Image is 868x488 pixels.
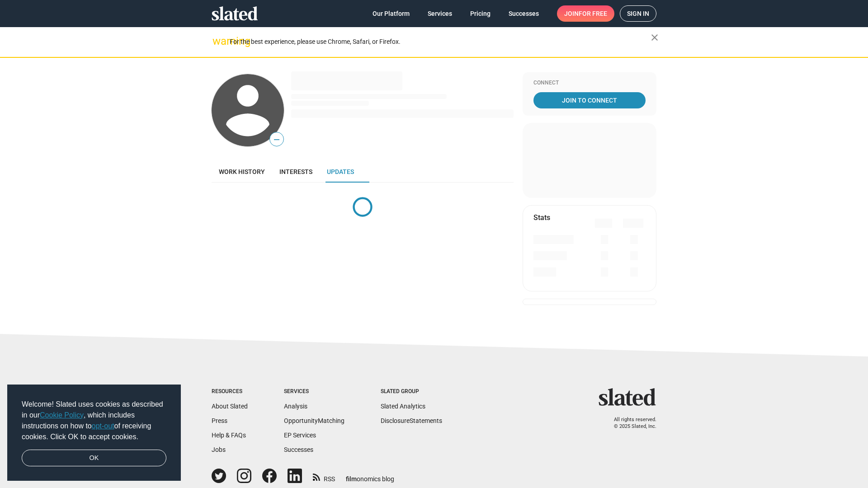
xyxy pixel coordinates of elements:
span: Our Platform [373,5,410,22]
a: RSS [313,469,335,483]
a: Interests [272,161,320,183]
span: Updates [327,168,354,175]
a: EP Services [284,432,316,439]
a: OpportunityMatching [284,417,344,424]
span: for free [579,5,607,22]
span: Successes [509,5,539,22]
div: Resources [212,388,248,395]
p: All rights reserved. © 2025 Slated, Inc. [604,417,656,430]
div: For the best experience, please use Chrome, Safari, or Firefox. [230,36,651,48]
div: Connect [533,80,646,87]
a: Slated Analytics [381,403,425,410]
a: Successes [284,446,313,453]
span: Work history [219,168,265,175]
span: — [270,134,283,145]
a: filmonomics blog [346,468,394,483]
mat-card-title: Stats [533,213,550,222]
a: Press [212,417,227,424]
a: Work history [212,161,272,183]
a: Services [420,5,459,22]
a: Joinfor free [557,5,614,22]
a: dismiss cookie message [22,450,166,467]
a: Our Platform [365,5,417,22]
a: Cookie Policy [40,411,84,419]
span: Services [428,5,452,22]
div: cookieconsent [7,385,181,481]
div: Services [284,388,344,395]
a: Pricing [463,5,498,22]
a: Join To Connect [533,92,646,108]
span: film [346,475,357,483]
a: Successes [501,5,546,22]
mat-icon: warning [212,36,223,47]
a: Help & FAQs [212,432,246,439]
mat-icon: close [649,32,660,43]
span: Join [564,5,607,22]
a: Jobs [212,446,226,453]
a: About Slated [212,403,248,410]
a: Analysis [284,403,307,410]
a: opt-out [92,422,114,430]
a: Sign in [620,5,656,22]
span: Interests [279,168,312,175]
a: Updates [320,161,361,183]
div: Slated Group [381,388,442,395]
span: Sign in [627,6,649,21]
span: Join To Connect [535,92,644,108]
span: Welcome! Slated uses cookies as described in our , which includes instructions on how to of recei... [22,399,166,442]
span: Pricing [470,5,491,22]
a: DisclosureStatements [381,417,442,424]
